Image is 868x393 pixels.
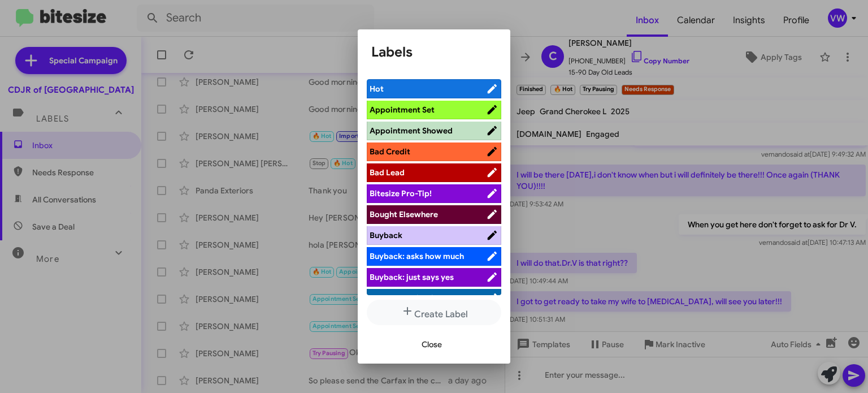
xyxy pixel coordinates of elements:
[370,188,432,198] span: Bitesize Pro-Tip!
[370,272,454,282] span: Buyback: just says yes
[413,334,451,355] button: Close
[422,334,442,355] span: Close
[370,126,453,136] span: Appointment Showed
[370,293,443,303] span: Buyback: objection
[370,209,438,219] span: Bought Elsewhere
[370,84,384,94] span: Hot
[371,43,497,61] h1: Labels
[370,146,410,157] span: Bad Credit
[370,230,402,240] span: Buyback
[370,251,464,261] span: Buyback: asks how much
[370,105,435,115] span: Appointment Set
[367,300,501,325] button: Create Label
[370,167,405,178] span: Bad Lead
